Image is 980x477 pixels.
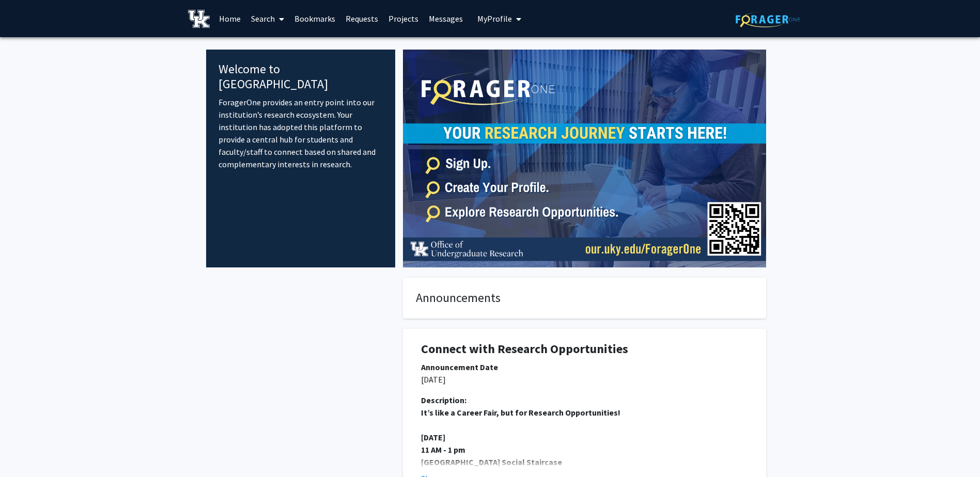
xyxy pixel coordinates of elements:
[421,444,465,455] strong: 11 AM - 1 pm
[477,13,512,24] span: My Profile
[219,62,383,92] h4: Welcome to [GEOGRAPHIC_DATA]
[246,1,289,37] a: Search
[289,1,340,37] a: Bookmarks
[421,407,620,418] strong: It’s like a Career Fair, but for Research Opportunities!
[421,361,748,373] div: Announcement Date
[421,457,562,467] strong: [GEOGRAPHIC_DATA] Social Staircase
[424,1,468,37] a: Messages
[421,373,748,386] p: [DATE]
[219,96,383,170] p: ForagerOne provides an entry point into our institution’s research ecosystem. Your institution ha...
[421,432,445,442] strong: [DATE]
[403,50,766,267] img: Cover Image
[383,1,424,37] a: Projects
[736,11,800,27] img: ForagerOne Logo
[416,291,753,306] h4: Announcements
[340,1,383,37] a: Requests
[421,342,748,357] h1: Connect with Research Opportunities
[214,1,246,37] a: Home
[188,10,210,28] img: University of Kentucky Logo
[8,431,44,469] iframe: Chat
[421,394,748,406] div: Description:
